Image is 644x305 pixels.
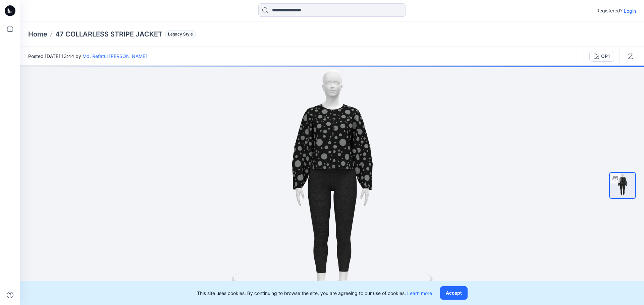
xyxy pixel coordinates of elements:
p: 47 COLLARLESS STRIPE JACKET [55,29,162,39]
span: Legacy Style [165,30,196,38]
button: Accept [440,286,468,300]
p: Registered? [596,7,623,15]
span: Posted [DATE] 13:44 by [28,53,147,60]
img: turntable-20-08-2025-07:48:27 [610,173,635,198]
div: OP1 [601,53,610,60]
p: Login [624,7,636,14]
button: Legacy Style [162,29,196,39]
a: Learn more [407,290,432,296]
p: This site uses cookies. By continuing to browse the site, you are agreeing to our use of cookies. [197,290,432,297]
button: OP1 [589,51,614,62]
a: Home [28,29,47,39]
a: Md. Refatul [PERSON_NAME] [83,53,147,59]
